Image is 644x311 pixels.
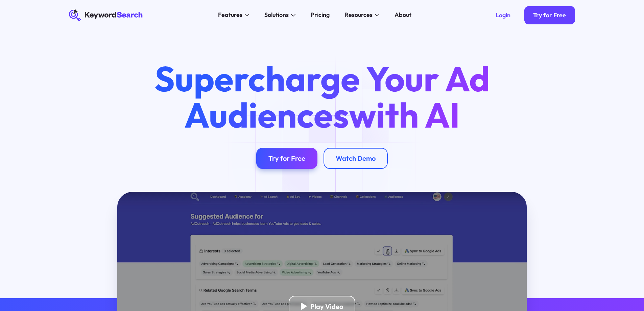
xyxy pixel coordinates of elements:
div: Try for Free [533,12,566,19]
div: Play Video [310,302,343,311]
div: Watch Demo [336,154,376,162]
a: About [390,9,416,21]
span: with AI [349,93,460,137]
a: Try for Free [524,6,575,24]
div: Try for Free [268,154,305,162]
h1: Supercharge Your Ad Audiences [140,61,504,132]
div: Login [496,12,510,19]
div: Pricing [311,10,330,20]
a: Pricing [306,9,334,21]
div: Resources [345,10,373,20]
a: Try for Free [256,148,317,169]
div: About [395,10,411,20]
a: Login [486,6,520,24]
div: Solutions [264,10,289,20]
div: Features [218,10,242,20]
